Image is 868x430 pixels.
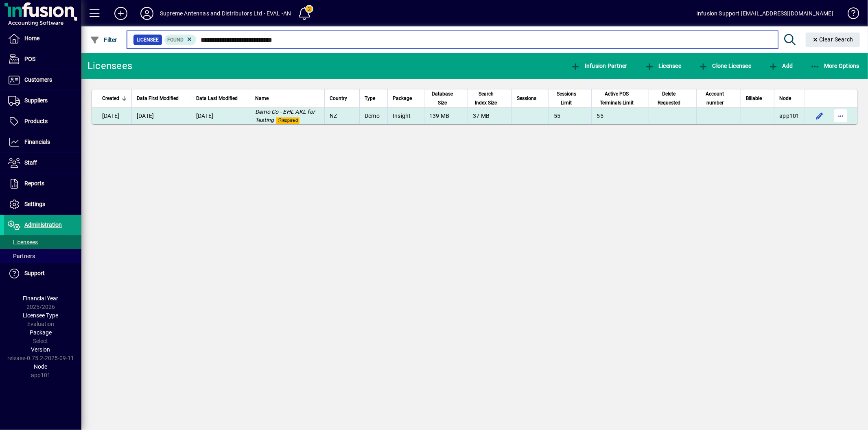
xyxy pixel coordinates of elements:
span: Settings [24,201,45,207]
div: Billable [746,94,769,103]
span: Administration [24,222,62,228]
div: Type [365,94,383,103]
span: Licensees [8,239,38,245]
span: Suppliers [24,97,48,104]
a: Staff [4,153,81,173]
a: Home [4,28,81,49]
td: [DATE] [191,108,250,124]
span: Active POS Terminals Limit [597,89,636,107]
a: Financials [4,132,81,152]
span: Type [365,94,375,103]
button: More Options [808,59,862,73]
span: app101.prod.infusionbusinesssoftware.com [779,113,800,119]
span: Data Last Modified [196,94,238,103]
td: Insight [387,108,424,124]
td: [DATE] [92,108,131,124]
span: Licensee [645,63,682,69]
div: Sessions Limit [554,89,587,107]
span: Name [255,94,269,103]
div: Delete Requested [654,89,691,107]
span: Filter [90,37,117,43]
mat-chip: Found Status: Found [164,35,197,45]
span: Customers [24,76,52,83]
em: Co [271,109,279,115]
span: Search Index Size [473,89,499,107]
td: 55 [549,108,592,124]
span: Database Size [429,89,455,107]
span: Reports [24,180,44,187]
span: Package [30,329,52,336]
button: Edit [813,109,826,122]
span: Support [24,270,45,276]
div: Database Size [429,89,463,107]
a: POS [4,49,81,69]
span: Products [24,118,48,124]
span: Package [393,94,412,103]
button: Profile [134,6,160,21]
span: Node [779,94,791,103]
span: Found [168,37,184,43]
span: Clone Licensee [698,63,751,69]
span: Sessions Limit [554,89,579,107]
button: Clone Licensee [696,59,753,73]
a: Suppliers [4,91,81,111]
button: Clear [806,33,860,47]
em: Testing [255,117,274,123]
div: Infusion Support [EMAIL_ADDRESS][DOMAIN_NAME] [696,7,833,20]
span: Version [31,346,50,353]
td: [DATE] [131,108,191,124]
span: Expired [276,117,300,124]
em: EHL [283,109,294,115]
span: Partners [8,253,35,259]
div: Active POS Terminals Limit [597,89,644,107]
div: Account number [702,89,736,107]
a: Licensees [4,235,81,249]
td: Demo [359,108,387,124]
a: Settings [4,194,81,215]
div: Node [779,94,800,103]
span: More Options [810,63,860,69]
td: 139 MB [424,108,468,124]
span: Licensee Type [23,312,59,319]
a: Support [4,263,81,284]
span: Data First Modified [137,94,179,103]
span: Sessions [517,94,536,103]
span: Billable [746,94,762,103]
div: Package [393,94,419,103]
span: Delete Requested [654,89,684,107]
em: Demo [255,109,270,115]
button: Add [108,6,134,21]
span: Financials [24,139,50,145]
span: Add [768,63,793,69]
button: More options [834,109,847,122]
button: Filter [88,33,119,47]
em: AKL [295,109,306,115]
span: Home [24,35,39,41]
div: Licensees [87,59,132,72]
div: Created [102,94,127,103]
a: Products [4,111,81,132]
span: Staff [24,159,37,166]
span: Clear Search [812,36,854,43]
a: Knowledge Base [842,2,858,28]
a: Reports [4,174,81,194]
div: Data Last Modified [196,94,245,103]
span: Account number [702,89,729,107]
div: Search Index Size [473,89,507,107]
span: Country [330,94,347,103]
button: Add [766,59,795,73]
span: Infusion Partner [571,63,627,69]
td: 37 MB [468,108,512,124]
button: Infusion Partner [568,59,630,73]
button: Licensee [643,59,684,73]
div: Data First Modified [137,94,186,103]
span: Licensee [137,36,159,44]
a: Customers [4,70,81,90]
td: NZ [324,108,359,124]
em: - [280,109,282,115]
em: for [308,109,315,115]
div: Country [330,94,354,103]
div: Supreme Antennas and Distributors Ltd - EVAL -AN [160,7,291,20]
span: Node [34,363,48,370]
td: 55 [591,108,649,124]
